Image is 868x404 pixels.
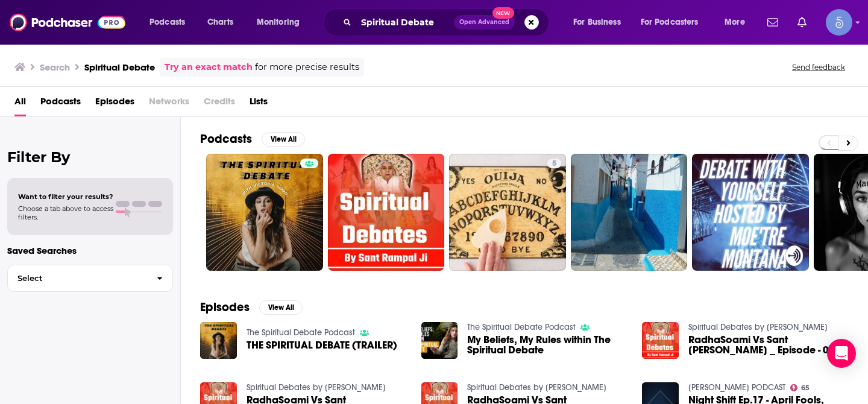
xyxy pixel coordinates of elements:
span: 5 [552,158,556,170]
p: Saved Searches [7,245,173,256]
a: 65 [790,384,810,391]
img: RadhaSoami Vs Sant Rampal Ji _ Episode - 02 _ Spiritual Debate _ Sant Rampal Ji Maharaj [642,322,679,359]
button: open menu [716,13,760,32]
a: 5 [449,154,566,271]
button: View All [259,300,303,315]
span: for more precise results [255,60,359,74]
input: Search podcasts, credits, & more... [356,13,454,32]
span: For Business [573,14,621,31]
span: New [492,7,514,19]
button: Open AdvancedNew [454,15,515,30]
a: The Spiritual Debate Podcast [467,322,576,332]
a: RadhaSoami Vs Sant Rampal Ji _ Episode - 02 _ Spiritual Debate _ Sant Rampal Ji Maharaj [688,335,849,355]
button: Show profile menu [826,9,852,36]
a: Try an exact match [165,60,253,74]
span: Networks [149,92,189,116]
button: open menu [633,13,716,32]
span: 65 [801,385,810,391]
span: Open Advanced [459,19,509,25]
a: EpisodesView All [200,300,303,315]
h2: Podcasts [200,131,252,147]
span: Choose a tab above to access filters. [18,204,113,221]
a: Show notifications dropdown [763,12,783,33]
h3: Search [40,62,70,73]
a: PodcastsView All [200,131,305,147]
span: RadhaSoami Vs Sant [PERSON_NAME] _ Episode - 02 _ Spiritual Debate _ Sant [PERSON_NAME] Maharaj [688,335,849,355]
span: Want to filter your results? [18,192,113,201]
button: open menu [141,13,201,32]
img: User Profile [826,9,852,36]
img: Podchaser - Follow, Share and Rate Podcasts [10,11,125,34]
span: For Podcasters [641,14,699,31]
a: Spiritual Debates by Sant Rampal Ji Maharaj [688,322,828,332]
a: My Beliefs, My Rules within The Spiritual Debate [467,335,627,355]
img: THE SPIRITUAL DEBATE (TRAILER) [200,322,237,359]
h3: Spiritual Debate [84,62,155,73]
button: View All [262,132,305,147]
span: More [725,14,745,31]
span: Monitoring [257,14,300,31]
button: open menu [565,13,636,32]
span: Charts [207,14,233,31]
button: open menu [248,13,315,32]
h2: Filter By [7,148,173,166]
a: 5 [547,159,561,168]
h2: Episodes [200,300,250,315]
a: Show notifications dropdown [793,12,811,33]
a: THE SPIRITUAL DEBATE (TRAILER) [247,340,397,350]
span: Select [8,274,147,282]
button: Send feedback [788,62,849,72]
a: The Spiritual Debate Podcast [247,327,355,338]
a: Spiritual Debates by Sant Rampal Ji Maharaj [467,382,606,393]
span: Logged in as Spiral5-G1 [826,9,852,36]
span: Credits [204,92,235,116]
div: Search podcasts, credits, & more... [335,8,561,36]
a: All [14,92,26,116]
a: HOLOSKY PODCAST [688,382,785,393]
a: Lists [250,92,268,116]
img: My Beliefs, My Rules within The Spiritual Debate [421,322,458,359]
span: Podcasts [149,14,185,31]
div: Open Intercom Messenger [827,339,856,368]
a: Podcasts [40,92,81,116]
a: Episodes [95,92,134,116]
a: Charts [200,13,241,32]
a: Spiritual Debates by Sant Rampal Ji Maharaj [247,382,386,393]
button: Select [7,265,173,292]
